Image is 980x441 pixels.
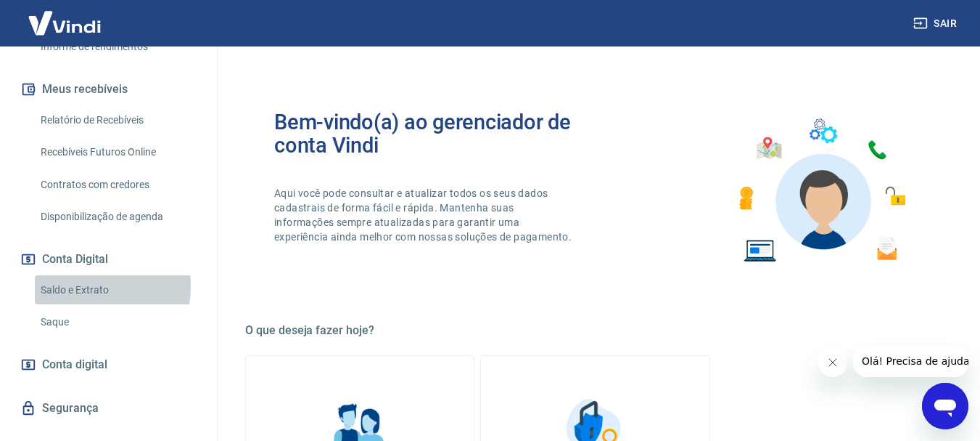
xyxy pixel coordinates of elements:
[17,349,199,381] a: Conta digital
[35,275,199,305] a: Saldo e Extrato
[726,110,916,271] img: Imagem de um avatar masculino com diversos icones exemplificando as funcionalidades do gerenciado...
[35,105,199,135] a: Relatório de Recebíveis
[35,170,199,200] a: Contratos com credores
[35,137,199,167] a: Recebíveis Futuros Online
[9,10,122,22] span: Olá! Precisa de ajuda?
[35,202,199,232] a: Disponibilização de agenda
[17,243,199,275] button: Conta Digital
[910,10,963,37] button: Sair
[245,323,945,338] h5: O que deseja fazer hoje?
[922,383,968,429] iframe: Button to launch messaging window
[17,392,199,424] a: Segurança
[274,110,596,157] h2: Bem-vindo(a) ao gerenciador de conta Vindi
[17,1,112,45] img: Vindi
[853,345,968,377] iframe: Message from company
[818,348,847,377] iframe: Close message
[35,32,199,62] a: Informe de rendimentos
[42,355,107,375] span: Conta digital
[17,73,199,105] button: Meus recebíveis
[35,307,199,337] a: Saque
[274,186,575,244] p: Aqui você pode consultar e atualizar todos os seus dados cadastrais de forma fácil e rápida. Mant...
